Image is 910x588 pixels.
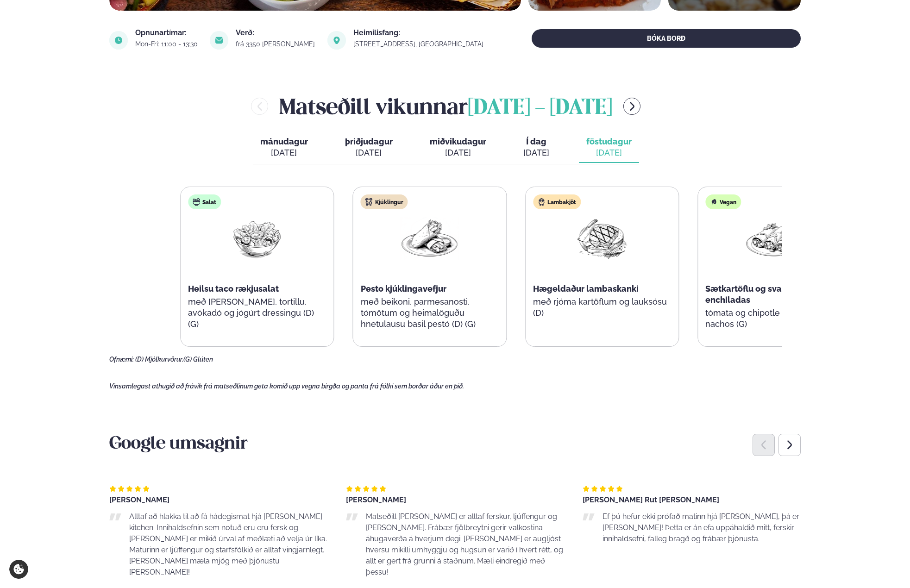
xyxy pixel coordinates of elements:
[236,29,316,37] div: Verð:
[361,194,408,209] div: Kjúklingur
[260,147,308,158] div: [DATE]
[193,198,200,206] img: salad.svg
[353,38,484,50] a: link
[353,29,484,37] div: Heimilisfang:
[188,284,279,294] span: Heilsu taco rækjusalat
[9,560,28,579] a: Cookie settings
[109,382,464,390] span: Vinsamlegast athugið að frávik frá matseðlinum geta komið upp vegna birgða og panta frá fólki sem...
[583,496,801,504] div: [PERSON_NAME] Rut [PERSON_NAME]
[135,356,183,363] span: (D) Mjólkurvörur,
[523,147,549,158] div: [DATE]
[602,511,801,544] p: Ef þú hefur ekki prófað matinn hjá [PERSON_NAME], þá er [PERSON_NAME]! Þetta er án efa uppáhaldið...
[109,31,128,50] img: image alt
[109,496,327,504] div: [PERSON_NAME]
[778,434,801,456] div: Next slide
[586,147,632,158] div: [DATE]
[516,132,557,163] button: Í dag [DATE]
[400,217,459,260] img: Wraps.png
[430,137,486,146] span: miðvikudagur
[260,137,308,146] span: mánudagur
[228,217,287,260] img: Salad.png
[572,217,632,260] img: Beef-Meat.png
[710,198,717,206] img: Vegan.svg
[705,194,741,209] div: Vegan
[430,147,486,158] div: [DATE]
[705,307,843,330] p: tómata og chipotle salsa og nachos (G)
[345,137,393,146] span: þriðjudagur
[109,356,134,363] span: Ofnæmi:
[183,356,213,363] span: (G) Glúten
[365,198,373,206] img: chicken.svg
[236,40,316,48] div: frá 3350 [PERSON_NAME]
[623,98,640,115] button: menu-btn-right
[135,29,199,37] div: Opnunartímar:
[345,147,393,158] div: [DATE]
[109,433,801,456] h3: Google umsagnir
[210,31,228,50] img: image alt
[422,132,494,163] button: miðvikudagur [DATE]
[188,194,221,209] div: Salat
[523,136,549,147] span: Í dag
[705,284,816,305] span: Sætkartöflu og svart bauna enchiladas
[586,137,632,146] span: föstudagur
[533,284,639,294] span: Hægeldaður lambaskanki
[129,512,327,576] span: Alltaf að hlakka til að fá hádegismat hjá [PERSON_NAME] kitchen. Innihaldsefnin sem notuð eru eru...
[366,512,563,576] span: Matseðill [PERSON_NAME] er alltaf ferskur, ljúffengur og [PERSON_NAME]. Frábær fjölbreytni gerir ...
[468,98,612,119] span: [DATE] - [DATE]
[327,31,346,50] img: image alt
[533,296,671,319] p: með rjóma kartöflum og lauksósu (D)
[361,284,446,294] span: Pesto kjúklingavefjur
[251,98,268,115] button: menu-btn-left
[532,29,801,48] button: BÓKA BORÐ
[538,198,545,206] img: Lamb.svg
[279,91,612,121] h2: Matseðill vikunnar
[579,132,639,163] button: föstudagur [DATE]
[753,434,775,456] div: Previous slide
[346,496,564,504] div: [PERSON_NAME]
[135,40,199,48] div: Mon-Fri: 11:00 - 13:30
[533,194,581,209] div: Lambakjöt
[188,296,326,330] p: með [PERSON_NAME], tortillu, avókadó og jógúrt dressingu (D) (G)
[253,132,315,163] button: mánudagur [DATE]
[338,132,400,163] button: þriðjudagur [DATE]
[745,217,804,260] img: Enchilada.png
[361,296,499,330] p: með beikoni, parmesanosti, tómötum og heimalöguðu hnetulausu basil pestó (D) (G)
